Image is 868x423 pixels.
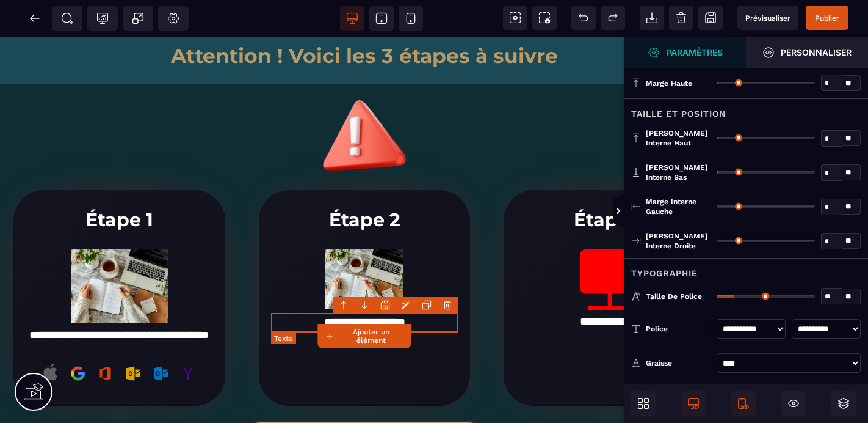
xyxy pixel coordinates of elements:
div: Graisse [646,357,711,369]
span: Favicon [158,6,189,31]
span: Ouvrir le gestionnaire de styles [624,37,746,68]
span: Aperçu [737,6,798,30]
span: Importer [640,6,664,30]
span: Voir tablette [369,6,394,31]
span: Marge haute [646,78,692,88]
span: Voir bureau [340,6,364,31]
img: ed600015ce3173c01a8a9398d0c4d593_24.png [313,47,417,152]
span: Retour [23,6,47,31]
img: Yahoo [174,322,201,351]
strong: Paramètres [666,48,723,57]
span: Réglages Body [167,12,179,24]
span: Afficher le mobile [731,391,756,416]
span: Ouvrir les blocs [631,391,656,416]
span: Masquer le bloc [781,391,806,416]
button: Ajouter un élément [317,324,411,348]
span: Enregistrer le contenu [806,6,848,30]
span: Ouvrir le gestionnaire de styles [746,37,868,68]
span: Enregistrer [698,6,723,30]
span: Capture d'écran [532,6,557,30]
span: Afficher le desktop [681,391,706,416]
img: 82d59835e0551a2b60989ccfffb5f52b_Vector.png [580,213,640,273]
h1: Étape 2 [271,166,458,200]
span: [PERSON_NAME] interne haut [646,128,711,148]
span: Marge interne gauche [646,197,711,216]
span: Voir les composants [503,6,527,30]
div: Taille et position [624,98,868,121]
img: Apple [37,322,64,351]
span: Voir mobile [399,6,423,31]
img: fc72487e916bdf66912365bfc2e91121_image-en-haute-resolution-d-une-personne-planifiant-sa-semaine-p... [325,213,404,272]
h1: Étape 3 [516,166,703,200]
div: Police [646,323,711,335]
span: Prévisualiser [745,13,790,23]
span: Code de suivi [87,6,118,31]
span: Nettoyage [669,6,693,30]
h1: Étape 1 [26,166,213,200]
span: SEO [61,12,73,24]
span: Créer une alerte modale [123,6,153,31]
span: Popup [132,12,144,24]
div: Typographie [624,258,868,281]
span: Défaire [571,6,596,30]
strong: Personnaliser [781,48,852,57]
span: Ouvrir les calques [831,391,856,416]
img: Outlook [119,322,146,351]
img: fc72487e916bdf66912365bfc2e91121_image-en-haute-resolution-d-une-personne-planifiant-sa-semaine-p... [71,213,168,286]
span: Tracking [96,12,109,24]
img: Bureau 365 [92,322,119,351]
img: Google [64,322,92,351]
span: Rétablir [601,6,625,30]
span: [PERSON_NAME] interne droite [646,231,711,251]
span: Afficher les vues [624,193,636,230]
span: Publier [815,13,839,23]
span: Taille de police [646,292,702,301]
img: Outlook.com [146,322,174,351]
span: [PERSON_NAME] interne bas [646,163,711,182]
span: Métadata SEO [52,6,82,31]
strong: Ajouter un élément [339,328,404,345]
